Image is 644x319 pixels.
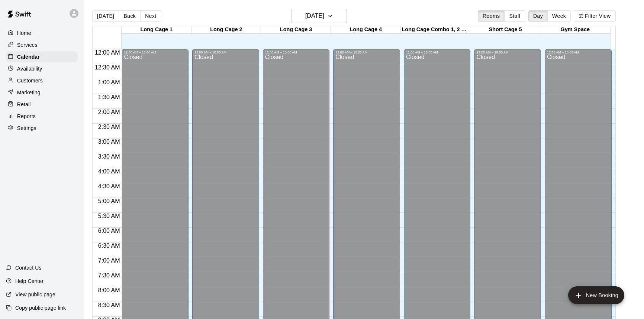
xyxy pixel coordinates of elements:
div: Long Cage 2 [191,26,261,33]
span: 12:30 AM [93,64,122,71]
a: Retail [6,99,78,110]
p: Services [17,41,38,49]
button: add [568,286,624,304]
a: Reports [6,111,78,122]
span: 4:30 AM [96,183,122,189]
div: 12:00 AM – 10:00 AM [335,51,398,54]
h6: [DATE] [305,11,324,21]
span: 7:00 AM [96,257,122,264]
div: 12:00 AM – 10:00 AM [265,51,328,54]
span: 6:00 AM [96,228,122,234]
a: Marketing [6,87,78,98]
div: 12:00 AM – 10:00 AM [124,51,186,54]
p: Reports [17,113,36,120]
p: View public page [15,291,55,298]
div: Long Cage 4 [331,26,401,33]
p: Home [17,29,31,37]
span: 6:30 AM [96,242,122,249]
span: 3:00 AM [96,139,122,145]
button: Next [140,10,161,22]
p: Retail [17,101,31,108]
p: Calendar [17,53,40,61]
a: Calendar [6,51,78,62]
button: Filter View [574,10,615,22]
button: Day [528,10,548,22]
a: Services [6,39,78,51]
div: Long Cage Combo 1, 2 & 3 [401,26,471,33]
button: [DATE] [92,10,119,22]
span: 4:00 AM [96,168,122,175]
a: Home [6,27,78,39]
p: Settings [17,124,36,132]
span: 2:30 AM [96,124,122,130]
span: 12:00 AM [93,49,122,56]
div: Long Cage 3 [261,26,331,33]
button: Week [547,10,571,22]
p: Contact Us [15,264,42,271]
p: Availability [17,65,42,72]
button: Rooms [478,10,505,22]
span: 8:00 AM [96,287,122,293]
p: Copy public page link [15,304,66,312]
div: 12:00 AM – 10:00 AM [547,51,609,54]
span: 1:30 AM [96,94,122,100]
span: 5:30 AM [96,213,122,219]
button: Back [119,10,141,22]
button: Staff [504,10,525,22]
a: Customers [6,75,78,86]
p: Customers [17,77,43,84]
a: Availability [6,63,78,74]
div: 12:00 AM – 10:00 AM [476,51,539,54]
button: [DATE] [291,9,347,23]
div: 12:00 AM – 10:00 AM [406,51,468,54]
span: 5:00 AM [96,198,122,204]
span: 1:00 AM [96,79,122,85]
div: Long Cage 1 [122,26,191,33]
div: Short Cage 5 [470,26,540,33]
a: Settings [6,123,78,134]
p: Marketing [17,89,41,96]
span: 3:30 AM [96,153,122,160]
span: 8:30 AM [96,302,122,308]
span: 2:00 AM [96,109,122,115]
div: Gym Space [540,26,610,33]
span: 7:30 AM [96,272,122,279]
div: 12:00 AM – 10:00 AM [194,51,257,54]
p: Help Center [15,277,44,285]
